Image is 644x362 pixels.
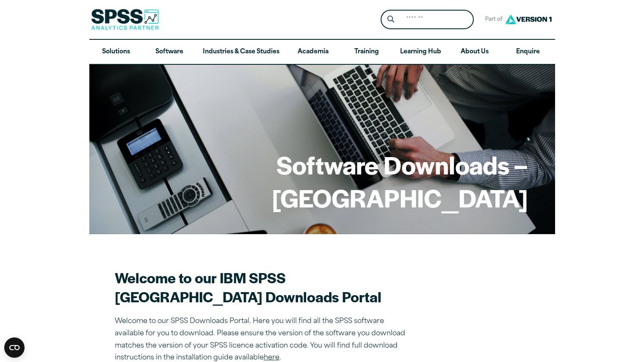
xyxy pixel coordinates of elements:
[4,337,25,358] button: Open CMP widget
[115,268,411,306] h2: Welcome to our IBM SPSS [GEOGRAPHIC_DATA] Downloads Portal
[387,16,394,23] svg: Search magnifying glass icon
[196,40,286,64] a: Industries & Case Studies
[448,40,501,64] a: About Us
[393,40,448,64] a: Learning Hub
[340,40,393,64] a: Training
[286,40,340,64] a: Academia
[381,10,474,30] form: Site Header Search Form
[503,11,554,27] img: Version1 Logo
[89,40,143,64] a: Solutions
[383,12,398,28] button: Search magnifying glass icon
[481,14,503,26] span: Part of
[264,354,279,361] a: here
[91,9,159,30] img: SPSS Analytics Partner
[501,40,555,64] a: Enquire
[89,40,555,64] nav: Desktop version of site main menu
[116,148,528,214] h1: Software Downloads – [GEOGRAPHIC_DATA]
[143,40,196,64] a: Software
